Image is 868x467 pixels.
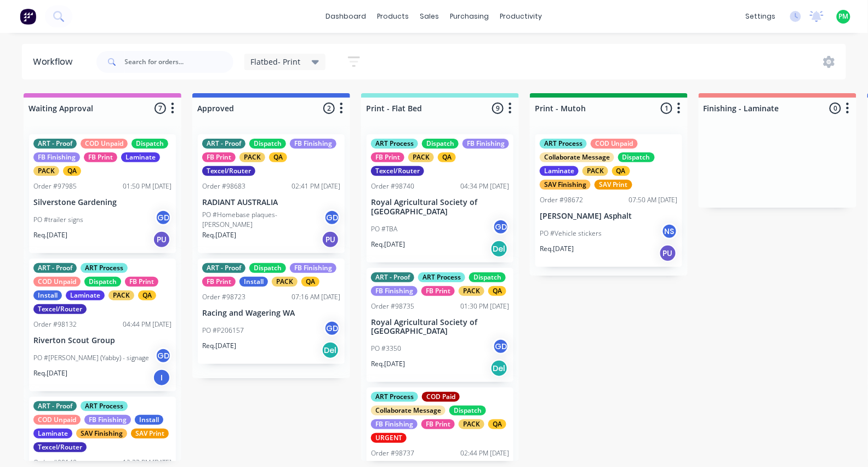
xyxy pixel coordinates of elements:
div: Laminate [66,291,105,300]
div: ART - Proof [202,263,245,273]
div: 02:41 PM [DATE] [292,181,340,191]
p: Riverton Scout Group [33,336,172,345]
div: GD [493,338,509,355]
span: Flatbed- Print [251,56,301,67]
div: QA [63,166,81,176]
p: PO #trailer signs [33,215,83,225]
div: FB Finishing [33,152,80,162]
div: Dispatch [249,263,286,273]
div: Texcel/Router [202,166,255,176]
p: PO #3350 [371,344,401,354]
p: Req. [DATE] [202,341,236,351]
p: Royal Agricultural Society of [GEOGRAPHIC_DATA] [371,198,509,217]
div: ART - Proof [202,139,245,149]
div: COD Unpaid [591,139,638,149]
div: COD Unpaid [81,139,128,149]
p: RADIANT AUSTRALIA [202,198,340,207]
input: Search for orders... [125,51,233,73]
div: COD Unpaid [33,277,81,287]
div: Order #98737 [371,448,414,458]
div: Texcel/Router [33,304,87,314]
div: ART - Proof [33,139,77,149]
div: Dispatch [469,272,506,282]
div: QA [269,152,287,162]
div: ART Process [371,139,418,149]
div: ART - ProofART ProcessCOD UnpaidDispatchFB PrintInstallLaminatePACKQATexcel/RouterOrder #9813204:... [29,259,176,391]
div: productivity [495,8,548,25]
div: 01:50 PM [DATE] [123,181,172,191]
p: Racing and Wagering WA [202,309,340,318]
div: 04:34 PM [DATE] [460,181,509,191]
div: FB Finishing [462,139,509,149]
div: ART ProcessCOD UnpaidCollaborate MessageDispatchLaminatePACKQASAV FinishingSAV PrintOrder #986720... [535,134,682,267]
div: GD [155,209,172,226]
p: Req. [DATE] [33,368,67,378]
div: PACK [459,286,484,296]
div: 04:44 PM [DATE] [123,320,172,329]
p: Royal Agricultural Society of [GEOGRAPHIC_DATA] [371,318,509,337]
p: PO #TBA [371,224,397,234]
div: FB Print [202,277,236,287]
div: ART - ProofCOD UnpaidDispatchFB FinishingFB PrintLaminatePACKQAOrder #9798501:50 PM [DATE]Silvers... [29,134,176,253]
p: Req. [DATE] [33,230,67,240]
div: COD Paid [422,392,460,402]
div: GD [493,219,509,235]
div: PU [659,244,677,262]
div: NS [661,223,678,240]
p: Req. [DATE] [371,240,405,249]
div: FB Print [421,419,455,429]
div: FB Print [371,152,404,162]
div: Workflow [33,55,78,69]
div: ART - Proof [33,401,77,411]
p: PO #P206157 [202,326,244,335]
div: QA [438,152,456,162]
p: PO #Homebase plaques- [PERSON_NAME] [202,210,324,230]
div: FB Finishing [371,419,418,429]
div: 02:44 PM [DATE] [460,448,509,458]
div: Order #98132 [33,320,77,329]
div: PACK [108,291,134,300]
div: PACK [272,277,298,287]
div: ART - ProofDispatchFB FinishingFB PrintInstallPACKQAOrder #9872307:16 AM [DATE]Racing and Wagerin... [198,259,345,364]
div: Dispatch [249,139,286,149]
div: GD [324,320,340,337]
div: Order #98723 [202,292,245,302]
div: QA [488,286,506,296]
div: ART - ProofART ProcessDispatchFB FinishingFB PrintPACKQAOrder #9873501:30 PM [DATE]Royal Agricult... [367,268,513,383]
div: Texcel/Router [33,442,87,452]
div: ART - Proof [371,272,414,282]
div: 07:50 AM [DATE] [629,195,678,205]
div: ART Process [371,392,418,402]
p: [PERSON_NAME] Asphalt [540,212,678,221]
div: PACK [459,419,484,429]
div: SAV Finishing [76,429,127,438]
p: Silverstone Gardening [33,198,172,207]
div: SAV Print [131,429,169,438]
div: Laminate [540,166,579,176]
div: Order #98740 [371,181,414,191]
div: Dispatch [422,139,459,149]
div: purchasing [445,8,495,25]
div: Del [322,341,339,359]
div: sales [415,8,445,25]
div: ART Process [540,139,587,149]
div: Del [490,240,508,258]
div: GD [155,348,172,364]
div: FB Finishing [371,286,418,296]
div: FB Print [202,152,236,162]
div: COD Unpaid [33,415,81,425]
div: FB Finishing [290,139,336,149]
div: Install [135,415,163,425]
div: PACK [239,152,265,162]
div: FB Finishing [290,263,336,273]
div: ART - Proof [33,263,77,273]
div: Order #98672 [540,195,583,205]
div: PACK [583,166,608,176]
div: FB Print [125,277,158,287]
div: Laminate [121,152,160,162]
div: Order #98683 [202,181,245,191]
div: QA [488,419,506,429]
div: Order #98735 [371,301,414,311]
div: Dispatch [449,406,486,415]
div: FB Print [421,286,455,296]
